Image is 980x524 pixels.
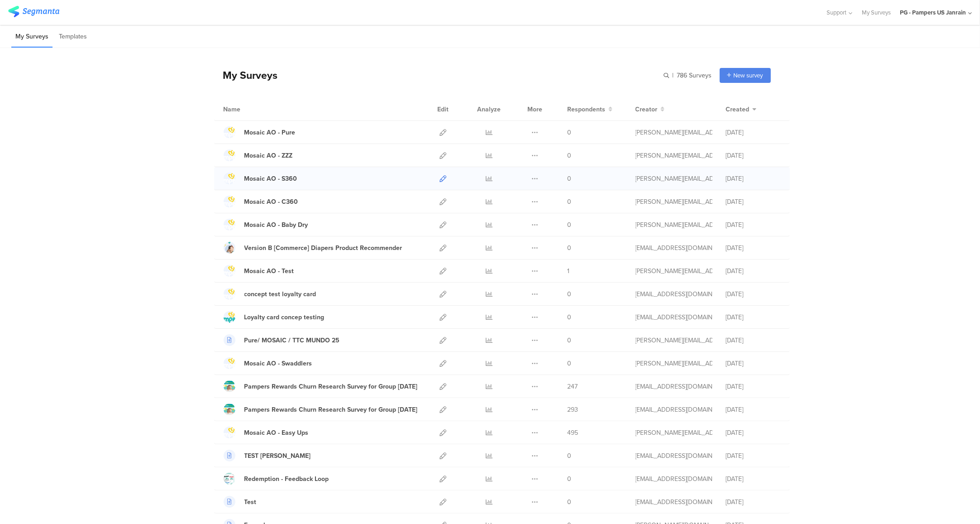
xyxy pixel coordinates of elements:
[726,174,780,183] div: [DATE]
[636,474,712,484] div: zanolla.l@pg.com
[476,98,503,120] div: Analyze
[568,105,613,114] button: Respondents
[568,220,572,230] span: 0
[726,359,780,368] div: [DATE]
[726,405,780,414] div: [DATE]
[224,404,418,415] a: Pampers Rewards Churn Research Survey for Group [DATE]
[244,243,402,253] div: Version B [Commerce] Diapers Product Recommender
[726,451,780,461] div: [DATE]
[636,336,712,345] div: simanski.c@pg.com
[224,219,308,231] a: Mosaic AO - Baby Dry
[568,174,572,183] span: 0
[677,71,712,80] span: 786 Surveys
[568,151,572,160] span: 0
[244,497,257,507] div: Test
[244,289,316,299] div: concept test loyalty card
[224,149,293,161] a: Mosaic AO - ZZZ
[8,6,59,17] img: segmanta logo
[224,105,278,114] div: Name
[726,266,780,276] div: [DATE]
[244,266,294,276] div: Mosaic AO - Test
[726,312,780,322] div: [DATE]
[224,427,309,438] a: Mosaic AO - Easy Ups
[244,128,296,137] div: Mosaic AO - Pure
[244,174,297,183] div: Mosaic AO - S360
[636,128,712,137] div: simanski.c@pg.com
[244,405,418,414] div: Pampers Rewards Churn Research Survey for Group 1 July 2025
[55,26,91,48] li: Templates
[568,451,572,461] span: 0
[434,98,453,120] div: Edit
[636,359,712,368] div: simanski.c@pg.com
[568,405,578,414] span: 293
[244,220,308,230] div: Mosaic AO - Baby Dry
[224,173,297,184] a: Mosaic AO - S360
[224,334,340,346] a: Pure/ MOSAIC / TTC MUNDO 25
[726,197,780,207] div: [DATE]
[244,197,298,207] div: Mosaic AO - C360
[636,174,712,183] div: simanski.c@pg.com
[11,26,53,48] li: My Surveys
[224,311,325,323] a: Loyalty card concep testing
[726,497,780,507] div: [DATE]
[224,242,402,254] a: Version B [Commerce] Diapers Product Recommender
[224,357,312,369] a: Mosaic AO - Swaddlers
[244,312,325,322] div: Loyalty card concep testing
[224,473,329,485] a: Redemption - Feedback Loop
[636,266,712,276] div: simanski.c@pg.com
[224,450,311,462] a: TEST [PERSON_NAME]
[636,220,712,230] div: simanski.c@pg.com
[636,151,712,160] div: simanski.c@pg.com
[726,382,780,391] div: [DATE]
[568,336,572,345] span: 0
[636,105,658,114] span: Creator
[636,382,712,391] div: fjaili.r@pg.com
[568,289,572,299] span: 0
[636,197,712,207] div: simanski.c@pg.com
[900,8,966,17] div: PG - Pampers US Janrain
[224,288,316,300] a: concept test loyalty card
[827,8,847,17] span: Support
[726,105,750,114] span: Created
[224,196,298,207] a: Mosaic AO - C360
[726,151,780,160] div: [DATE]
[224,496,257,508] a: Test
[568,266,570,276] span: 1
[224,126,296,138] a: Mosaic AO - Pure
[244,382,418,391] div: Pampers Rewards Churn Research Survey for Group 2 July 2025
[636,428,712,437] div: simanski.c@pg.com
[244,428,309,437] div: Mosaic AO - Easy Ups
[568,428,578,437] span: 495
[214,67,278,83] div: My Surveys
[224,380,418,392] a: Pampers Rewards Churn Research Survey for Group [DATE]
[244,336,340,345] div: Pure/ MOSAIC / TTC MUNDO 25
[568,197,572,207] span: 0
[224,265,294,277] a: Mosaic AO - Test
[636,451,712,461] div: martens.j.1@pg.com
[568,243,572,253] span: 0
[636,243,712,253] div: hougui.yh.1@pg.com
[726,220,780,230] div: [DATE]
[726,105,757,114] button: Created
[726,474,780,484] div: [DATE]
[568,382,578,391] span: 247
[568,128,572,137] span: 0
[526,98,545,120] div: More
[734,71,763,80] span: New survey
[726,336,780,345] div: [DATE]
[568,105,606,114] span: Respondents
[568,359,572,368] span: 0
[636,105,665,114] button: Creator
[636,497,712,507] div: zanolla.l@pg.com
[568,474,572,484] span: 0
[244,359,312,368] div: Mosaic AO - Swaddlers
[244,474,329,484] div: Redemption - Feedback Loop
[726,428,780,437] div: [DATE]
[726,243,780,253] div: [DATE]
[244,151,293,160] div: Mosaic AO - ZZZ
[636,312,712,322] div: cardosoteixeiral.c@pg.com
[636,405,712,414] div: fjaili.r@pg.com
[568,312,572,322] span: 0
[636,289,712,299] div: cardosoteixeiral.c@pg.com
[671,71,675,80] span: |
